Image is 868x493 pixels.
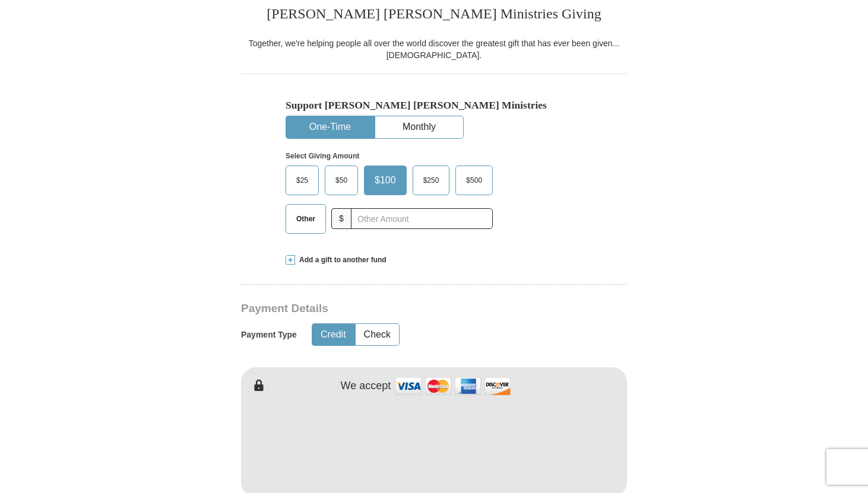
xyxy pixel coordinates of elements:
[295,255,387,265] span: Add a gift to another fund
[394,373,512,399] img: credit cards accepted
[375,116,463,138] button: Monthly
[331,208,351,229] span: $
[369,171,402,189] span: $100
[290,171,314,189] span: $25
[341,380,391,393] h4: We accept
[460,171,488,189] span: $500
[241,37,627,61] div: Together, we're helping people all over the world discover the greatest gift that has ever been g...
[312,324,354,346] button: Credit
[417,171,445,189] span: $250
[290,210,321,228] span: Other
[351,208,493,229] input: Other Amount
[286,116,374,138] button: One-Time
[330,171,353,189] span: $50
[241,330,297,340] h5: Payment Type
[286,152,359,160] strong: Select Giving Amount
[356,324,399,346] button: Check
[286,99,582,112] h5: Support [PERSON_NAME] [PERSON_NAME] Ministries
[241,302,544,316] h3: Payment Details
